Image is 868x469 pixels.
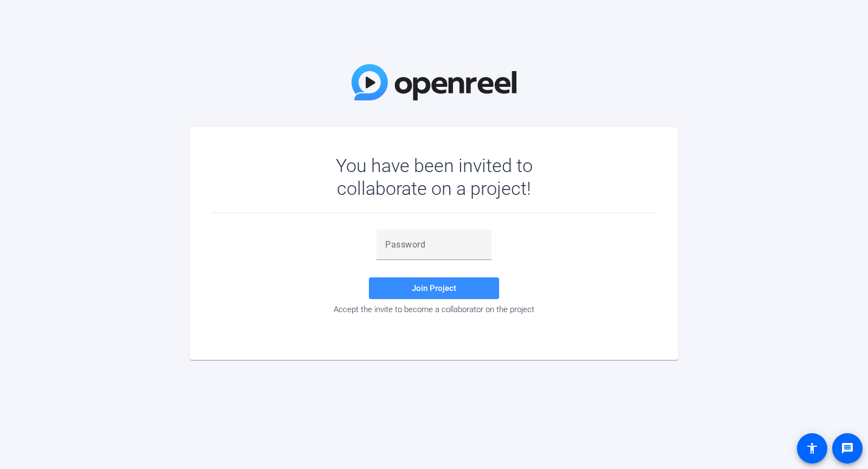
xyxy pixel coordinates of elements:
mat-icon: accessibility [806,442,819,455]
mat-icon: message [841,442,854,455]
div: You have been invited to collaborate on a project! [304,154,564,200]
img: OpenReel Logo [352,64,516,100]
span: Join Project [412,283,456,293]
input: Password [385,238,483,251]
div: Accept the invite to become a collaborator on the project [212,305,656,314]
button: Join Project [369,277,499,299]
